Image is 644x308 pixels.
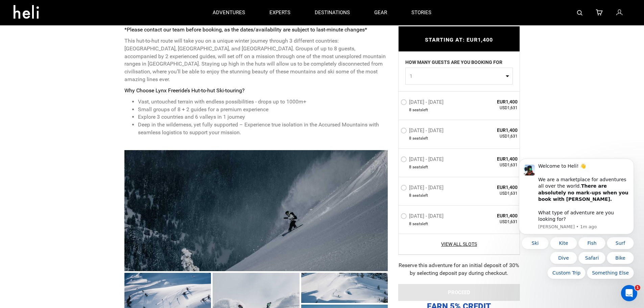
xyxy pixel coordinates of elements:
span: EUR1,400 [469,127,518,134]
p: experts [269,9,290,16]
span: 8 [409,136,411,141]
span: EUR1,400 [469,98,518,105]
span: seat left [412,221,428,227]
span: 1 [635,285,640,290]
label: HOW MANY GUESTS ARE YOU BOOKING FOR [405,59,502,68]
label: [DATE] - [DATE] [401,99,445,107]
button: PROCEED [398,284,520,301]
span: seat left [412,164,428,170]
div: Reserve this adventure for an initial deposit of 30% by selecting deposit pay during checkout. [398,262,520,277]
p: destinations [315,9,350,16]
strong: *Please contact our team before booking, as the dates/availability are subject to last-minute cha... [124,26,367,33]
span: USD1,631 [469,219,518,225]
button: 1 [405,68,513,85]
label: [DATE] - [DATE] [401,127,445,136]
li: Vast, untouched terrain with endless possibilities - drops up to 1000m+ [138,98,388,106]
span: STARTING AT: EUR1,400 [425,37,493,43]
strong: Why Choose Lynx Freeride’s Hut-to-hut Ski-touring? [124,87,245,94]
span: USD1,631 [469,105,518,111]
span: s [420,221,422,227]
a: View All Slots [401,241,518,247]
li: Small groups of 8 + 2 guides for a premium experience [138,106,388,114]
span: USD1,631 [469,191,518,196]
span: 8 [409,107,411,113]
p: This hut-to-hut route will take you on a unique winter journey through 3 different countries: [GE... [124,37,388,84]
span: USD1,631 [469,134,518,139]
span: 8 [409,193,411,198]
iframe: Intercom notifications message [509,157,644,305]
label: [DATE] - [DATE] [401,213,445,221]
span: seat left [412,107,428,113]
label: [DATE] - [DATE] [401,156,445,164]
span: EUR1,400 [469,156,518,162]
p: adventures [213,9,245,16]
span: seat left [412,136,428,141]
span: 1 [410,73,504,79]
span: s [420,136,422,141]
span: s [420,164,422,170]
span: 8 [409,164,411,170]
span: EUR1,400 [469,184,518,191]
span: s [420,107,422,113]
span: USD1,631 [469,162,518,168]
span: seat left [412,193,428,198]
li: Explore 3 countries and 6 valleys in 1 journey [138,113,388,121]
span: 8 [409,221,411,227]
label: [DATE] - [DATE] [401,185,445,193]
li: Deep in the wilderness, yet fully supported – Experience true isolation in the Accursed Mountains... [138,121,388,137]
iframe: Intercom live chat [621,285,637,301]
img: search-bar-icon.svg [577,10,582,16]
span: EUR1,400 [469,212,518,219]
span: s [420,193,422,198]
